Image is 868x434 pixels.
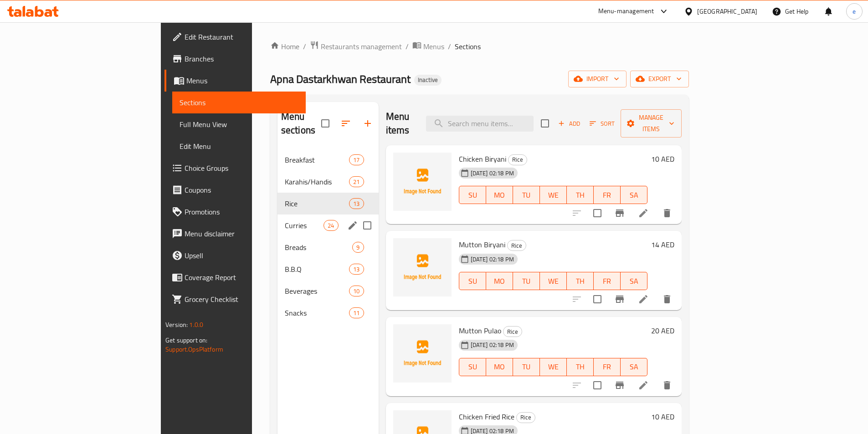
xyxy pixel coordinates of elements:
[517,360,536,373] span: TU
[598,6,654,17] div: Menu-management
[609,374,631,396] button: Branch-specific-item
[486,272,513,290] button: MO
[164,245,306,266] a: Upsell
[508,154,527,165] div: Rice
[349,156,363,164] span: 17
[508,240,526,251] span: Rice
[651,324,674,337] h6: 20 AED
[588,290,607,309] span: Select to update
[185,206,298,217] span: Promotions
[185,31,298,42] span: Edit Restaurant
[540,358,567,376] button: WE
[414,75,442,86] div: Inactive
[185,294,298,305] span: Grocery Checklist
[567,272,594,290] button: TH
[285,307,349,318] span: Snacks
[490,360,509,373] span: MO
[517,275,536,288] span: TU
[353,243,363,252] span: 9
[467,341,518,349] span: [DATE] 02:18 PM
[621,272,647,290] button: SA
[588,376,607,395] span: Select to update
[621,109,682,138] button: Manage items
[164,48,306,70] a: Branches
[285,242,353,253] span: Breads
[426,116,534,132] input: search
[637,73,682,85] span: export
[638,208,649,219] a: Edit menu item
[459,324,501,337] span: Mutton Pulao
[609,202,631,224] button: Branch-specific-item
[285,220,324,231] div: Curries
[165,343,223,355] a: Support.OpsPlatform
[349,199,363,208] span: 13
[544,360,563,373] span: WE
[321,41,402,52] span: Restaurants management
[285,286,349,296] span: Beverages
[180,141,298,152] span: Edit Menu
[270,69,411,89] span: Apna Dastarkhwan Restaurant
[185,272,298,283] span: Coverage Report
[164,26,306,48] a: Edit Restaurant
[164,157,306,179] a: Choice Groups
[406,41,409,52] li: /
[540,186,567,204] button: WE
[621,358,647,376] button: SA
[651,238,674,251] h6: 14 AED
[621,186,647,204] button: SA
[638,294,649,305] a: Edit menu item
[568,71,627,87] button: import
[540,272,567,290] button: WE
[597,189,617,202] span: FR
[277,193,379,214] div: Rice13
[508,154,527,165] span: Rice
[557,118,581,129] span: Add
[490,275,509,288] span: MO
[594,358,621,376] button: FR
[459,238,505,251] span: Mutton Biryani
[349,287,363,296] span: 10
[697,6,757,16] div: [GEOGRAPHIC_DATA]
[164,266,306,288] a: Coverage Report
[656,374,678,396] button: delete
[414,76,442,84] span: Inactive
[467,169,518,178] span: [DATE] 02:18 PM
[624,275,644,288] span: SA
[503,326,522,337] div: Rice
[277,280,379,302] div: Beverages10
[590,118,615,129] span: Sort
[185,250,298,261] span: Upsell
[651,410,674,423] h6: 10 AED
[628,112,674,135] span: Manage items
[346,219,360,232] button: edit
[164,223,306,245] a: Menu disclaimer
[316,114,335,133] span: Select all sections
[463,275,483,288] span: SU
[588,204,607,223] span: Select to update
[455,41,481,52] span: Sections
[349,176,364,187] div: items
[656,288,678,310] button: delete
[513,358,540,376] button: TU
[423,41,444,52] span: Menus
[349,265,363,274] span: 13
[180,119,298,130] span: Full Menu View
[459,272,486,290] button: SU
[513,186,540,204] button: TU
[172,92,306,113] a: Sections
[285,176,349,187] span: Karahis/Handis
[594,186,621,204] button: FR
[349,309,363,317] span: 11
[594,272,621,290] button: FR
[164,201,306,223] a: Promotions
[656,202,678,224] button: delete
[517,189,536,202] span: TU
[277,236,379,258] div: Breads9
[467,255,518,264] span: [DATE] 02:18 PM
[164,70,306,92] a: Menus
[570,360,590,373] span: TH
[285,198,349,209] span: Rice
[393,153,452,211] img: Chicken Biryani
[503,327,522,337] span: Rice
